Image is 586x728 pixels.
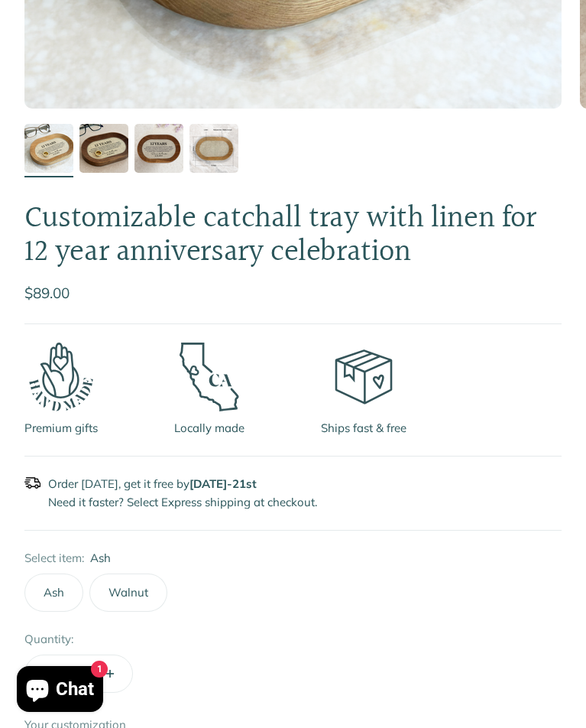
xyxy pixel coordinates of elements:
sale-price: $89.00 [24,281,70,304]
inbox-online-store-chat: Shopify online store chat [12,666,108,716]
span: Locally made [174,411,244,437]
button: Go to item 4 [189,124,238,177]
img: Customizable catchall tray with linen for 12 year anniversary celebration [79,124,128,173]
button: Go to item 1 [24,124,73,177]
img: ship-free.svg [335,343,393,411]
strong: - [189,476,257,491]
variant-option-value: Ash [90,549,111,567]
img: made-in-california.svg [180,343,239,411]
label: Quantity: [24,630,73,648]
span: 21st [232,476,257,491]
span: Premium gifts [24,411,98,437]
span: Ships fast & free [321,411,406,437]
legend: Select item: [24,549,84,567]
img: Customizable catchall tray with linen for 12 year anniversary celebration [189,124,238,173]
span: [DATE] [189,476,227,491]
img: Customizable catchall tray with linen for 12 year anniversary celebration [24,124,73,173]
button: Increase quantity [88,655,132,692]
img: hand-made-icon.svg [29,343,94,411]
button: Go to item 2 [79,124,128,177]
img: 709790.png [24,475,40,494]
h1: Customizable catchall tray with linen for 12 year anniversary celebration [24,202,562,269]
button: Go to item 3 [134,124,183,177]
img: Customizable catchall tray with linen for 12 year anniversary celebration [134,124,183,173]
button: Decrease quantity [25,655,70,692]
p: Order [DATE], get it free by Need it faster? Select Express shipping at checkout. [24,475,562,512]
